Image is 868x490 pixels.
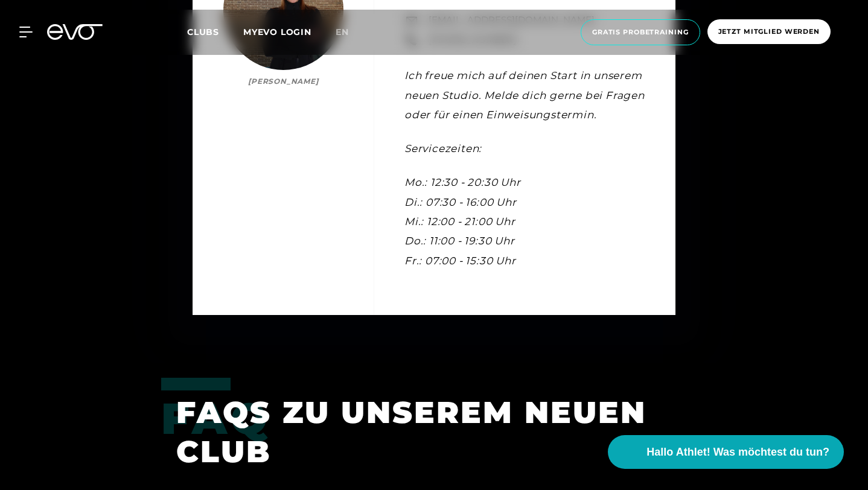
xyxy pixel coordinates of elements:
span: Gratis Probetraining [592,27,689,37]
a: MYEVO LOGIN [243,27,311,37]
span: Hallo Athlet! Was möchtest du tun? [646,444,829,460]
a: Jetzt Mitglied werden [704,19,834,45]
a: Gratis Probetraining [577,19,704,45]
a: en [336,25,363,39]
button: Hallo Athlet! Was möchtest du tun? [608,435,844,469]
a: Clubs [187,26,243,37]
span: Jetzt Mitglied werden [718,27,820,37]
h1: FAQS ZU UNSEREM NEUEN CLUB [176,393,677,471]
span: en [336,27,349,37]
span: Clubs [187,27,219,37]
